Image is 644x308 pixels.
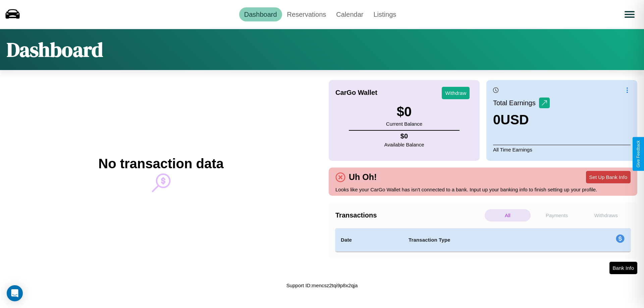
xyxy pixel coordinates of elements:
[534,209,580,222] p: Payments
[493,112,550,127] h3: 0 USD
[384,132,424,140] h4: $ 0
[286,281,358,290] p: Support ID: mencsz2tqi9p8x2qja
[331,7,368,21] a: Calendar
[341,236,398,244] h4: Date
[368,7,401,21] a: Listings
[7,285,23,301] div: Open Intercom Messenger
[620,5,639,24] button: Open menu
[239,7,282,21] a: Dashboard
[335,228,631,252] table: simple table
[636,140,641,168] div: Give Feedback
[493,145,631,154] p: All Time Earnings
[7,36,103,63] h1: Dashboard
[282,7,331,21] a: Reservations
[335,185,631,194] p: Looks like your CarGo Wallet has isn't connected to a bank. Input up your banking info to finish ...
[335,89,377,97] h4: CarGo Wallet
[345,172,380,182] h4: Uh Oh!
[609,262,637,274] button: Bank Info
[98,156,223,171] h2: No transaction data
[485,209,531,222] p: All
[586,171,631,183] button: Set Up Bank Info
[409,236,561,244] h4: Transaction Type
[384,140,424,149] p: Available Balance
[442,87,470,99] button: Withdraw
[386,119,422,128] p: Current Balance
[335,211,483,219] h4: Transactions
[583,209,629,222] p: Withdraws
[386,104,422,119] h3: $ 0
[493,97,539,109] p: Total Earnings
